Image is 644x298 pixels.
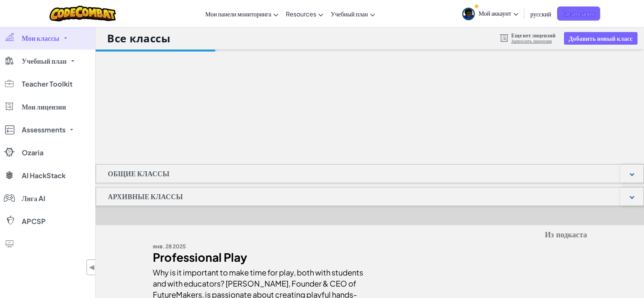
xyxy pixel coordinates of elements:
h5: Из подкаста [153,229,587,241]
div: янв. 28 2025 [153,241,364,252]
span: Мои лицензии [22,103,66,110]
a: Мои панели мониторинга [202,3,282,24]
h1: Все классы [107,31,171,45]
span: Мой аккаунт [479,9,518,17]
span: Assessments [22,126,66,133]
img: CodeCombat logo [50,6,116,21]
span: Ozaria [22,149,43,156]
span: Лига AI [22,195,45,202]
a: Учебный план [327,3,379,24]
span: русский [530,10,551,18]
span: AI HackStack [22,172,66,179]
a: Resources [282,3,327,24]
h1: Общие классы [96,164,181,183]
a: Мой аккаунт [458,2,522,26]
span: Мои классы [22,35,59,42]
a: Запросить лицензии [511,38,556,44]
span: Еще нет лицензий [511,32,556,38]
button: Добавить новый класс [564,32,637,45]
img: avatar [462,8,475,20]
span: ◀ [89,262,95,273]
span: Resources [286,10,316,18]
div: Professional Play [153,252,364,263]
span: Teacher Toolkit [22,81,72,87]
span: Учебный план [331,10,368,18]
span: Учебный план [22,58,67,64]
h1: Архивные классы [96,187,195,206]
a: Сделать запрос [557,6,601,21]
a: русский [527,3,555,24]
span: Мои панели мониторинга [205,10,271,18]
